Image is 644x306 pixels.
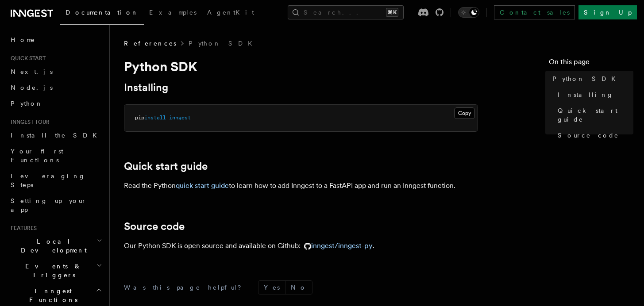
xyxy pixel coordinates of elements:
[144,3,202,24] a: Examples
[11,197,87,213] span: Setting up your app
[7,193,104,218] a: Setting up your app
[458,7,479,18] button: Toggle dark mode
[554,127,633,143] a: Source code
[549,57,633,71] h4: On this page
[552,74,621,83] span: Python SDK
[66,9,139,16] span: Documentation
[176,181,229,190] a: quick start guide
[124,81,168,94] a: Installing
[7,96,104,111] a: Python
[169,115,191,121] span: inngest
[135,115,144,121] span: pip
[7,233,104,258] button: Local Development
[7,64,104,80] a: Next.js
[7,262,96,279] span: Events & Triggers
[288,5,404,19] button: Search...⌘K
[124,220,185,233] a: Source code
[258,281,285,294] button: Yes
[11,172,85,188] span: Leveraging Steps
[60,3,144,25] a: Documentation
[7,55,46,62] span: Quick start
[144,115,166,121] span: install
[189,39,258,48] a: Python SDK
[7,287,96,304] span: Inngest Functions
[11,84,53,91] span: Node.js
[558,106,633,124] span: Quick start guide
[7,119,50,126] span: Inngest tour
[124,160,208,172] a: Quick start guide
[207,9,254,16] span: AgentKit
[7,32,104,48] a: Home
[149,9,197,16] span: Examples
[124,180,478,192] p: Read the Python to learn how to add Inngest to a FastAPI app and run an Inngest function.
[7,127,104,143] a: Install the SDK
[7,225,37,232] span: Features
[11,132,102,139] span: Install the SDK
[11,35,35,44] span: Home
[124,283,247,292] p: Was this page helpful?
[11,68,53,75] span: Next.js
[7,168,104,193] a: Leveraging Steps
[301,241,373,250] a: inngest/inngest-py
[7,237,96,255] span: Local Development
[202,3,259,24] a: AgentKit
[558,90,613,99] span: Installing
[549,71,633,87] a: Python SDK
[124,240,478,252] p: Our Python SDK is open source and available on Github: .
[7,258,104,283] button: Events & Triggers
[554,87,633,103] a: Installing
[558,131,619,140] span: Source code
[454,107,475,119] button: Copy
[386,8,398,17] kbd: ⌘K
[7,143,104,168] a: Your first Functions
[285,281,312,294] button: No
[554,103,633,127] a: Quick start guide
[124,58,478,74] h1: Python SDK
[11,148,63,164] span: Your first Functions
[7,80,104,96] a: Node.js
[494,5,575,19] a: Contact sales
[578,5,637,19] a: Sign Up
[11,100,43,107] span: Python
[124,39,176,48] span: References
